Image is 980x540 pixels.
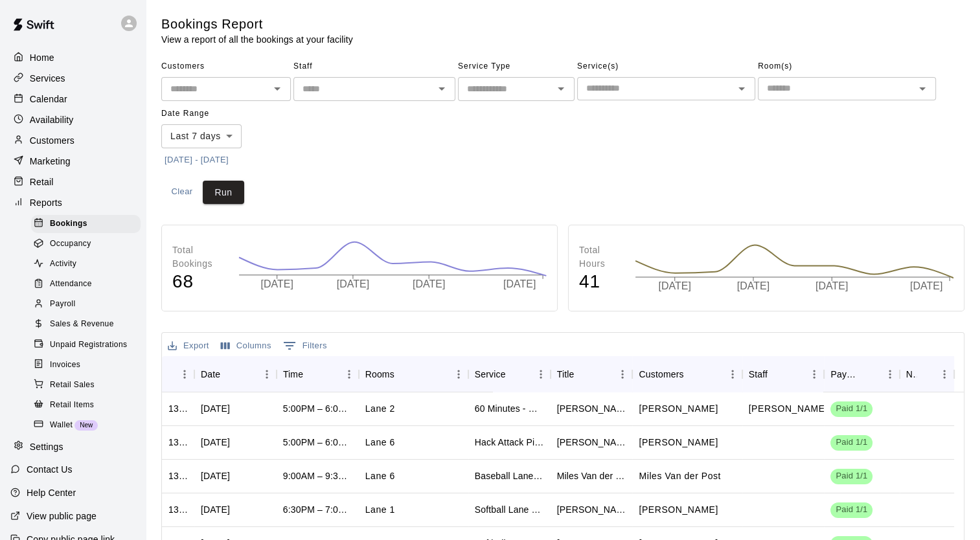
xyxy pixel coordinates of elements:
span: Paid 1/1 [830,504,872,516]
div: Invoices [31,356,141,374]
p: Customers [30,134,74,147]
button: Menu [880,365,900,384]
p: Lane 1 [365,503,395,517]
span: Staff [293,56,455,77]
div: Marketing [10,152,135,171]
div: Settings [10,437,135,456]
button: Clear [161,181,203,205]
p: Bryce Dahnert [749,402,828,416]
p: Total Bookings [172,243,225,271]
button: Show filters [280,335,330,356]
p: View a report of all the bookings at your facility [161,33,353,46]
button: Menu [339,365,359,384]
p: Lane 2 [365,402,395,416]
div: 5:00PM – 6:00PM [283,402,352,415]
p: Lane 6 [365,469,395,483]
div: 1310455 [168,436,188,449]
div: Bookings [31,215,141,233]
tspan: [DATE] [658,280,690,291]
div: Retail Items [31,396,141,414]
button: Open [552,80,570,98]
h5: Bookings Report [161,16,353,33]
div: Payment [824,356,899,392]
p: Elizabeth Bell [639,402,718,416]
span: Service Type [458,56,575,77]
span: Activity [50,258,76,271]
span: Customers [161,56,291,77]
span: Bookings [50,218,87,231]
div: Fri, Aug 15, 2025 [201,436,230,449]
a: Availability [10,110,135,129]
a: Customers [10,131,135,150]
div: Time [277,356,359,392]
tspan: [DATE] [261,278,293,289]
div: Daniel Ehrich [557,436,626,449]
div: Customers [639,356,683,392]
span: Room(s) [758,56,936,77]
div: Rooms [359,356,468,392]
p: Settings [30,440,63,453]
button: Sort [394,365,413,383]
button: Menu [531,365,551,384]
tspan: [DATE] [413,278,445,289]
div: Staff [749,356,768,392]
div: Activity [31,255,141,273]
span: Unpaid Registrations [50,339,127,352]
a: Calendar [10,89,135,109]
button: Sort [917,365,935,383]
button: Menu [257,365,277,384]
div: 6:30PM – 7:00PM [283,503,352,516]
button: [DATE] - [DATE] [161,150,232,170]
div: Title [551,356,633,392]
div: Fri, Aug 15, 2025 [201,469,230,482]
p: View public page [27,510,97,523]
span: New [74,422,98,429]
div: Home [10,48,135,67]
div: Sales & Revenue [31,315,141,333]
button: Open [733,80,751,98]
div: Time [283,356,303,392]
span: Service(s) [577,56,755,77]
tspan: [DATE] [737,280,769,291]
p: Marketing [30,155,71,168]
button: Menu [613,365,632,384]
a: Retail Items [31,395,146,415]
button: Sort [506,365,524,383]
div: Service [475,356,506,392]
div: Customers [632,356,742,392]
p: Calendar [30,93,67,106]
p: Daniel Ehrich [639,436,718,449]
a: Bookings [31,214,146,234]
div: Payroll [31,295,141,313]
div: Date [194,356,277,392]
div: Attendance [31,275,141,293]
div: Baseball Lane Rental - 30 Minutes [475,469,544,482]
div: WalletNew [31,416,141,434]
button: Menu [935,365,954,384]
tspan: [DATE] [503,278,536,289]
span: Attendance [50,278,92,291]
p: Availability [30,113,74,126]
button: Menu [175,365,194,384]
button: Menu [449,365,468,384]
a: Invoices [31,355,146,375]
a: Occupancy [31,234,146,254]
span: Sales & Revenue [50,318,114,331]
div: Last 7 days [161,124,242,148]
div: Staff [742,356,825,392]
button: Select columns [218,336,275,356]
div: 9:00AM – 9:30AM [283,469,352,482]
button: Sort [862,365,880,383]
div: 5:00PM – 6:00PM [283,436,352,449]
button: Menu [804,365,824,384]
a: Retail [10,172,135,192]
div: 60 Minutes - Hitting (Softball) [475,402,544,415]
span: Date Range [161,104,275,124]
button: Menu [723,365,742,384]
tspan: [DATE] [910,280,942,291]
p: Contact Us [27,463,73,476]
div: Date [201,356,220,392]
